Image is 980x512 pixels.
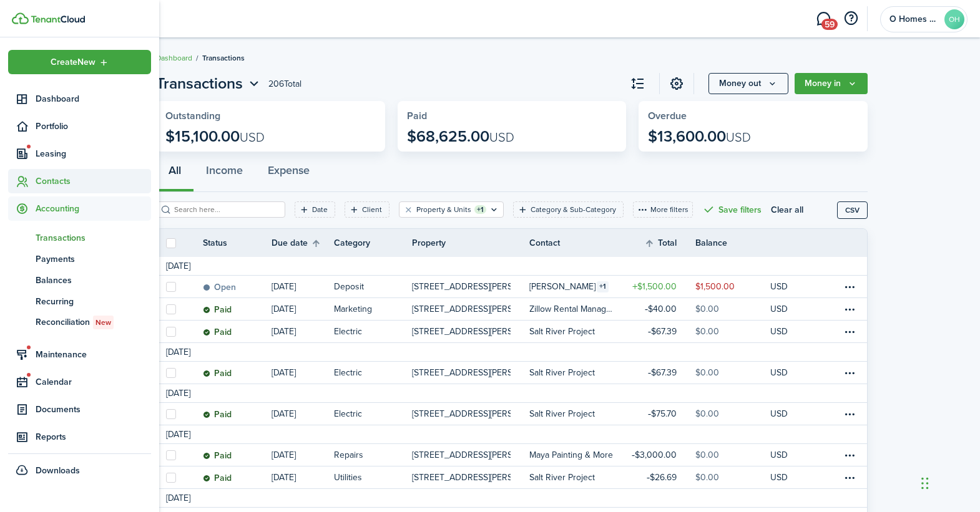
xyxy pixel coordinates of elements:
a: $0.00 [695,444,770,466]
table-info-title: Electric [334,366,362,379]
filter-tag-label: Category & Sub-Category [531,204,616,215]
a: Salt River Project [529,321,620,342]
a: Balances [8,269,151,291]
a: Dashboard [8,87,151,111]
filter-tag-counter: +1 [474,205,486,214]
button: Expense [255,155,322,192]
table-amount-title: $75.70 [648,407,677,420]
a: $0.00 [695,298,770,320]
img: TenantCloud [12,12,29,24]
filter-tag: Open filter [345,201,390,218]
span: Leasing [36,147,151,160]
a: Salt River Project [529,403,620,425]
a: Paid [203,403,272,425]
a: Repairs [334,444,412,466]
a: [STREET_ADDRESS][PERSON_NAME][PERSON_NAME] [412,444,529,466]
a: USD [770,466,805,488]
a: ReconciliationNew [8,312,151,333]
a: $3,000.00 [620,444,695,466]
span: USD [489,128,514,147]
status: Open [203,283,236,292]
status: Paid [203,327,232,337]
a: Dashboard [156,52,192,64]
span: Transactions [156,72,243,95]
table-profile-info-text: Salt River Project [529,409,595,419]
status: Paid [203,410,232,420]
table-amount-title: $67.39 [648,366,677,379]
a: Paid [203,298,272,320]
table-info-title: Electric [334,325,362,338]
a: [PERSON_NAME]1 [529,276,620,297]
button: Income [194,155,255,192]
table-amount-title: $67.39 [648,325,677,338]
span: New [96,317,111,328]
span: Transactions [202,52,245,64]
span: Portfolio [36,120,151,133]
th: Contact [529,236,620,249]
p: USD [770,325,788,338]
a: USD [770,321,805,342]
a: Paid [203,444,272,466]
a: $75.70 [620,403,695,425]
avatar-text: OH [944,9,964,29]
filter-tag-label: Property & Units [416,204,471,215]
p: [STREET_ADDRESS][PERSON_NAME][PERSON_NAME] [412,325,511,338]
span: Contacts [36,175,151,188]
a: Deposit [334,276,412,297]
status: Paid [203,473,232,483]
widget-stats-title: Outstanding [165,110,376,122]
table-info-title: Electric [334,407,362,420]
p: USD [770,280,788,293]
table-profile-info-text: Salt River Project [529,473,595,483]
status: Paid [203,305,232,315]
button: Save filters [702,201,762,218]
p: [STREET_ADDRESS][PERSON_NAME][PERSON_NAME] [412,471,511,484]
a: [STREET_ADDRESS][PERSON_NAME][PERSON_NAME] [412,298,529,320]
button: More filters [633,201,693,218]
status: Paid [203,451,232,461]
filter-tag-label: Date [312,204,328,215]
p: [STREET_ADDRESS][PERSON_NAME][PERSON_NAME] [412,302,511,316]
button: Clear filter [403,205,414,215]
a: $0.00 [695,321,770,342]
status: Paid [203,369,232,379]
p: $15,100.00 [165,128,265,145]
filter-tag-label: Client [362,204,382,215]
a: $0.00 [695,466,770,488]
table-info-title: Deposit [334,280,364,293]
table-amount-title: $3,000.00 [632,448,677,461]
button: Clear all [771,201,803,218]
th: Status [203,236,272,249]
span: Recurring [36,295,151,308]
button: Open menu [795,73,868,94]
table-amount-description: $0.00 [695,448,719,461]
p: USD [770,448,788,461]
th: Category [334,236,412,249]
button: Open menu [156,72,262,95]
table-info-title: [PERSON_NAME] [529,280,595,293]
a: Paid [203,321,272,342]
a: $26.69 [620,466,695,488]
table-amount-description: $0.00 [695,325,719,338]
widget-stats-title: Overdue [648,110,858,122]
a: $1,500.00 [695,276,770,297]
a: $0.00 [695,403,770,425]
a: [DATE] [272,298,334,320]
a: USD [770,298,805,320]
p: USD [770,471,788,484]
a: $1,500.00 [620,276,695,297]
img: TenantCloud [31,16,85,23]
p: [DATE] [272,471,296,484]
a: Payments [8,248,151,269]
table-info-title: Marketing [334,302,372,316]
p: [STREET_ADDRESS][PERSON_NAME][PERSON_NAME] [412,448,511,461]
p: $68,625.00 [407,128,514,145]
iframe: Chat Widget [918,452,980,512]
table-amount-description: $0.00 [695,366,719,379]
a: Paid [203,362,272,384]
span: Transactions [36,231,151,244]
a: Maya Painting & More [529,444,620,466]
a: Electric [334,362,412,384]
button: Transactions [156,72,262,95]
